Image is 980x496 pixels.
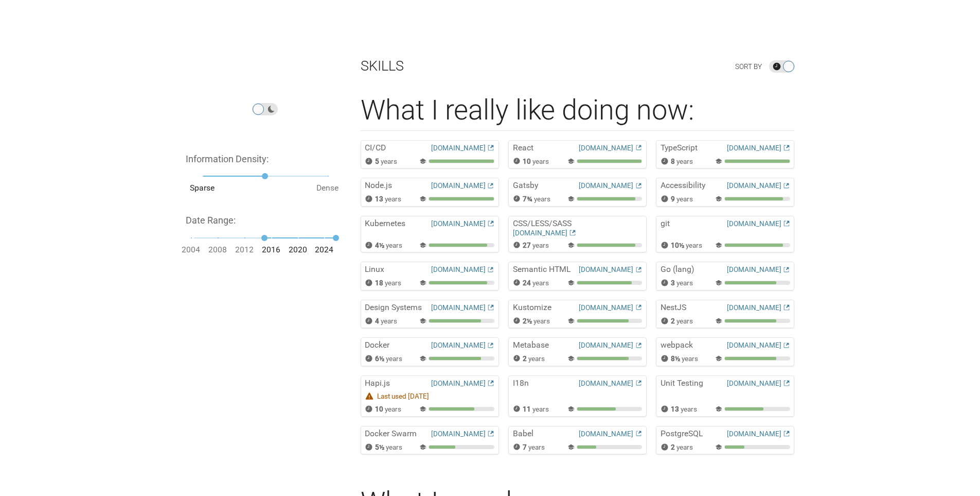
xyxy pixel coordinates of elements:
a: [DOMAIN_NAME] [579,144,642,152]
div: I arbitrarily rank my strength with CSS/LESS/SASS at 9 out of 10 [567,241,642,249]
a: [DOMAIN_NAME] [431,379,494,387]
span: Go (lang) [661,265,719,275]
progress: I arbitrarily rank my strength with Babel at 3 out of 10 [577,445,643,449]
progress: I arbitrarily rank my strength with Linux at 9 out of 10 [429,281,494,285]
span: [DOMAIN_NAME] [431,341,486,349]
strong: 2 [523,354,527,363]
div: I have 5 years experience with CI/CD [365,157,415,165]
span: 2012 [235,244,254,256]
a: [DOMAIN_NAME] [431,341,494,349]
progress: I arbitrarily rank my strength with Unit Testing at 6 out of 10 [724,407,790,411]
a: [DOMAIN_NAME] [727,265,790,273]
progress: I arbitrarily rank my strength with Metabase at 8 out of 10 [577,356,643,361]
small: I have 5 years experience with CI/CD [375,157,397,165]
span: PostgreSQL [661,429,719,439]
div: I arbitrarily rank my strength with Unit Testing at 6 out of 10 [715,405,790,413]
div: I have 18 years experience with Linux [365,279,415,287]
span: [DOMAIN_NAME] [727,379,781,387]
a: [DOMAIN_NAME] [579,265,642,273]
small: I have 18 years experience with Linux [375,279,401,287]
strong: 13 [671,405,679,413]
a: [DOMAIN_NAME] [431,144,494,152]
div: I have 3 years experience with Go (lang) [661,279,711,287]
small: I have 10½ years experience with git [671,241,702,249]
a: [DOMAIN_NAME] [727,341,790,349]
span: Node.js [365,181,423,191]
small: I have 5½ years experience with Docker Swarm [375,443,402,451]
span: webpack [661,340,719,350]
div: I have 5½ years experience with Docker Swarm [365,443,415,451]
div: I arbitrarily rank my strength with NestJS at 8 out of 10 [715,317,790,325]
div: I arbitrarily rank my strength with Babel at 3 out of 10 [567,443,642,451]
div: I arbitrarily rank my strength with CI/CD at 10 out of 10 [419,157,494,165]
progress: I arbitrarily rank my strength with Design Systems at 8 out of 10 [429,319,494,323]
progress: I arbitrarily rank my strength with git at 9 out of 10 [724,243,790,247]
div: I arbitrarily rank my strength with webpack at 8 out of 10 [715,354,790,363]
strong: 10 [375,405,383,413]
strong: 6½ [375,354,384,363]
progress: I arbitrarily rank my strength with NestJS at 8 out of 10 [724,319,790,323]
span: 2020 [289,244,307,256]
div: I arbitrarily rank my strength with Docker at 8 out of 10 [419,354,494,363]
div: I arbitrarily rank my strength with Kubernetes at 9 out of 10 [419,241,494,249]
progress: I arbitrarily rank my strength with I18n at 6 out of 10 [577,407,643,411]
progress: I arbitrarily rank my strength with Semantic HTML at 8.5 out of 10 [577,281,643,285]
div: I have 2 years experience with Metabase [513,354,563,363]
small: I have 10 years experience with React [523,157,549,165]
progress: I arbitrarily rank my strength with CSS/LESS/SASS at 9 out of 10 [577,243,643,247]
strong: 13 [375,195,383,203]
span: [DOMAIN_NAME] [727,430,781,438]
strong: 4 [375,317,379,325]
progress: I arbitrarily rank my strength with React at 10 out of 10 [577,159,643,163]
a: [DOMAIN_NAME] [579,341,642,349]
progress: I arbitrarily rank my strength with Kubernetes at 9 out of 10 [429,243,494,247]
a: [DOMAIN_NAME] [513,229,576,237]
div: I have 2 years experience with PostgreSQL [661,443,711,451]
a: [DOMAIN_NAME] [727,430,790,438]
span: Hapi.js [365,379,423,388]
progress: I arbitrarily rank my strength with Gatsby at 9 out of 10 [577,197,643,201]
span: 2008 [208,244,227,256]
div: I have 6½ years experience with Docker [365,354,415,363]
strong: 2 [671,317,675,325]
span: Unit Testing [661,379,719,388]
span: [DOMAIN_NAME] [431,144,486,152]
div: I have 7¾ years experience with Gatsby [513,195,563,203]
div: I arbitrarily rank my strength with TypeScript at 10 out of 10 [715,157,790,165]
span: I18n [513,379,571,388]
a: [DOMAIN_NAME] [727,379,790,387]
span: git [661,219,719,229]
progress: I arbitrarily rank my strength with Go (lang) at 8 out of 10 [724,281,790,285]
div: I have 13 years experience with Unit Testing [661,405,711,413]
strong: 3 [671,279,675,287]
progress: I arbitrarily rank my strength with PostgreSQL at 3 out of 10 [724,445,790,449]
p: Date Range: [186,213,336,227]
span: [DOMAIN_NAME] [579,265,633,273]
div: I have 7 years experience with Babel [513,443,563,451]
small: I have 2 years experience with PostgreSQL [671,443,693,451]
small: I have 4 years experience with Design Systems [375,317,397,325]
div: I arbitrarily rank my strength with Hapi.js at 7 out of 10 [419,405,494,413]
div: I have 2½ years experience with Kustomize [513,317,563,325]
small: I have 24 years experience with Semantic HTML [523,279,549,287]
div: I have 13 years experience with Node.js [365,195,415,203]
div: I have 11 years experience with I18n [513,405,563,413]
span: [DOMAIN_NAME] [431,303,486,312]
h3: What I really like doing now: [361,90,795,130]
span: Sparse [190,182,215,194]
small: I have 13 years experience with Node.js [375,195,401,203]
small: I have 2 years experience with NestJS [671,317,693,325]
span: Kubernetes [365,219,423,229]
span: [DOMAIN_NAME] [727,181,781,190]
div: I arbitrarily rank my strength with React at 10 out of 10 [567,157,642,165]
small: I have 2 years experience with Metabase [523,354,545,363]
div: I have 4½ years experience with Kubernetes [365,241,415,249]
small: I have 2½ years experience with Kustomize [523,317,550,325]
div: I arbitrarily rank my strength with Gatsby at 9 out of 10 [567,195,642,203]
small: I have 8½ years experience with webpack [671,354,698,363]
span: Kustomize [513,303,571,313]
span: React [513,143,571,153]
span: Docker Swarm [365,429,423,439]
span: 2016 [262,244,280,256]
progress: I arbitrarily rank my strength with Docker Swarm at 4 out of 10 [429,445,494,449]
